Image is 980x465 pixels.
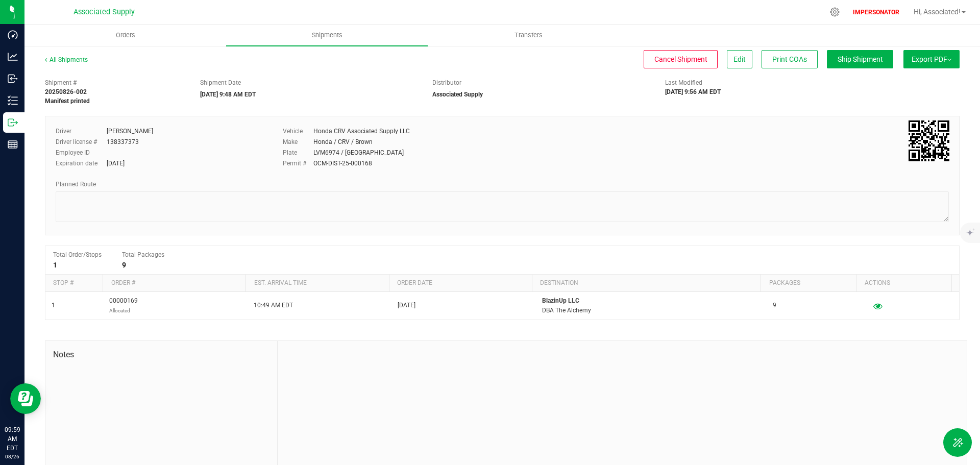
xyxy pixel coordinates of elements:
button: Ship Shipment [827,50,893,68]
label: Employee ID [56,148,107,157]
inline-svg: Analytics [8,52,18,62]
a: Transfers [428,25,629,46]
inline-svg: Inbound [8,74,18,84]
span: Print COAs [772,55,807,63]
label: Shipment Date [200,78,241,87]
a: All Shipments [45,56,88,63]
th: Stop # [45,275,103,292]
strong: 9 [122,261,126,269]
th: Actions [856,275,951,292]
inline-svg: Inventory [8,95,18,106]
label: Vehicle [283,127,313,136]
th: Order date [389,275,532,292]
img: Scan me! [909,120,949,161]
strong: Associated Supply [432,91,483,98]
strong: [DATE] 9:48 AM EDT [200,91,256,98]
p: 08/26 [5,453,20,460]
p: Allocated [109,306,138,315]
span: Associated Supply [73,8,135,16]
button: Cancel Shipment [644,50,718,68]
span: 10:49 AM EDT [254,301,293,310]
th: Est. arrival time [246,275,388,292]
label: Last Modified [665,78,702,87]
button: Print COAs [762,50,818,68]
span: Total Order/Stops [53,251,102,258]
button: Edit [727,50,752,68]
div: OCM-DIST-25-000168 [313,159,372,168]
span: 00000169 [109,296,138,315]
span: [DATE] [398,301,415,310]
th: Destination [532,275,761,292]
inline-svg: Reports [8,139,18,150]
span: Shipment # [45,78,185,87]
th: Packages [761,275,856,292]
label: Expiration date [56,159,107,168]
p: DBA The Alchemy [542,306,761,315]
span: Orders [102,31,149,40]
label: Driver license # [56,137,107,146]
div: Manage settings [828,7,841,17]
div: 138337373 [107,137,139,146]
div: Honda / CRV / Brown [313,137,373,146]
span: Planned Route [56,181,96,188]
a: Orders [24,25,226,46]
span: Transfers [501,31,556,40]
div: LVM6974 / [GEOGRAPHIC_DATA] [313,148,404,157]
div: [DATE] [107,159,125,168]
label: Driver [56,127,107,136]
span: Notes [53,349,269,361]
div: Honda CRV Associated Supply LLC [313,127,410,136]
span: Export PDF [912,55,951,63]
label: Plate [283,148,313,157]
button: Toggle Menu [943,428,972,457]
inline-svg: Outbound [8,117,18,128]
strong: 1 [53,261,57,269]
label: Make [283,137,313,146]
strong: Manifest printed [45,97,90,105]
span: Ship Shipment [838,55,883,63]
strong: [DATE] 9:56 AM EDT [665,88,721,95]
span: Total Packages [122,251,164,258]
iframe: Resource center [10,383,41,414]
div: [PERSON_NAME] [107,127,153,136]
label: Permit # [283,159,313,168]
span: Cancel Shipment [654,55,707,63]
span: Edit [733,55,746,63]
a: Shipments [226,25,428,46]
p: BlazinUp LLC [542,296,761,306]
th: Order # [103,275,246,292]
span: 9 [773,301,776,310]
span: Shipments [298,31,356,40]
button: Export PDF [903,50,960,68]
inline-svg: Dashboard [8,30,18,40]
strong: 20250826-002 [45,88,87,95]
span: Hi, Associated! [914,8,961,16]
qrcode: 20250826-002 [909,120,949,161]
p: IMPERSONATOR [849,8,903,17]
span: 1 [52,301,55,310]
label: Distributor [432,78,461,87]
p: 09:59 AM EDT [5,425,20,453]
